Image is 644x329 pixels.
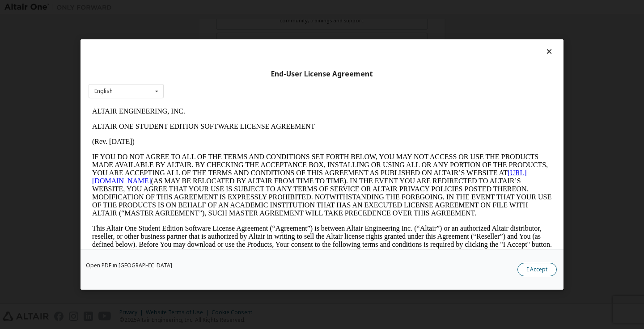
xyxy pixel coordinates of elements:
p: ALTAIR ONE STUDENT EDITION SOFTWARE LICENSE AGREEMENT [4,19,463,27]
p: This Altair One Student Edition Software License Agreement (“Agreement”) is between Altair Engine... [4,121,463,153]
div: English [94,89,113,94]
p: IF YOU DO NOT AGREE TO ALL OF THE TERMS AND CONDITIONS SET FORTH BELOW, YOU MAY NOT ACCESS OR USE... [4,49,463,114]
div: End-User License Agreement [89,70,555,79]
a: [URL][DOMAIN_NAME] [4,65,438,81]
a: Open PDF in [GEOGRAPHIC_DATA] [86,263,172,268]
p: (Rev. [DATE]) [4,34,463,42]
p: ALTAIR ENGINEERING, INC. [4,4,463,12]
button: I Accept [517,263,557,276]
